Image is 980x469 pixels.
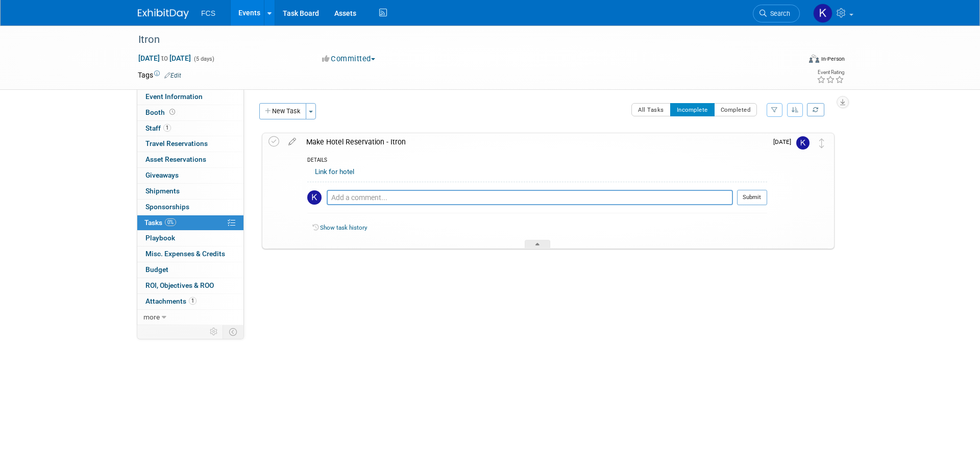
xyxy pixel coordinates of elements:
[137,184,243,199] a: Shipments
[167,108,177,116] span: Booth not reserved yet
[819,138,824,148] i: Move task
[205,325,223,338] td: Personalize Event Tab Strip
[740,53,845,68] div: Event Format
[318,54,379,64] button: Committed
[145,155,206,163] span: Asset Reservations
[223,325,244,338] td: Toggle Event Tabs
[135,31,785,49] div: Itron
[137,168,243,183] a: Giveaways
[137,200,243,215] a: Sponsorships
[145,297,197,305] span: Attachments
[165,218,176,226] span: 0%
[796,136,810,150] img: Kevin barnes
[315,168,354,176] a: Link for hotel
[145,250,225,258] span: Misc. Expenses & Credits
[145,187,180,195] span: Shipments
[137,152,243,167] a: Asset Reservations
[145,234,175,242] span: Playbook
[301,133,767,151] div: Make Hotel Reservation - Itron
[137,231,243,246] a: Playbook
[138,9,189,19] img: ExhibitDay
[821,55,845,63] div: In-Person
[189,297,197,305] span: 1
[631,103,671,116] button: All Tasks
[145,92,203,101] span: Event Information
[137,310,243,325] a: more
[138,54,191,63] span: [DATE] [DATE]
[145,171,179,179] span: Giveaways
[817,70,844,75] div: Event Rating
[145,124,171,132] span: Staff
[737,190,767,205] button: Submit
[137,136,243,152] a: Travel Reservations
[767,10,790,17] span: Search
[193,56,214,62] span: (5 days)
[145,265,168,274] span: Budget
[137,215,243,231] a: Tasks0%
[137,246,243,262] a: Misc. Expenses & Credits
[163,124,171,132] span: 1
[670,103,715,116] button: Incomplete
[807,103,824,116] a: Refresh
[137,89,243,105] a: Event Information
[320,224,367,231] a: Show task history
[813,4,832,23] img: Kevin barnes
[809,55,819,63] img: Format-Inperson.png
[714,103,757,116] button: Completed
[144,218,176,227] span: Tasks
[137,278,243,293] a: ROI, Objectives & ROO
[137,121,243,136] a: Staff1
[137,262,243,278] a: Budget
[164,72,181,79] a: Edit
[143,313,160,321] span: more
[753,5,800,22] a: Search
[259,103,306,119] button: New Task
[307,157,767,165] div: DETAILS
[773,138,796,145] span: [DATE]
[283,137,301,146] a: edit
[145,108,177,116] span: Booth
[145,139,208,147] span: Travel Reservations
[137,294,243,309] a: Attachments1
[201,9,215,17] span: FCS
[145,281,214,289] span: ROI, Objectives & ROO
[137,105,243,120] a: Booth
[307,190,322,205] img: Kevin barnes
[138,70,181,80] td: Tags
[160,54,169,62] span: to
[145,203,189,211] span: Sponsorships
